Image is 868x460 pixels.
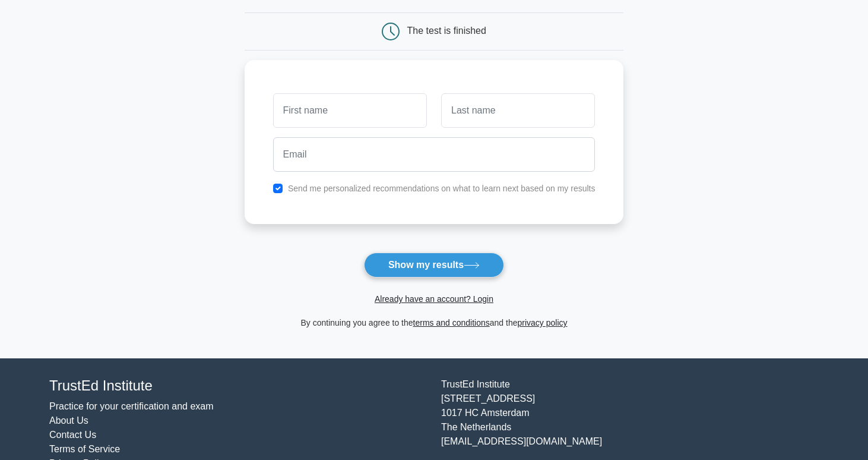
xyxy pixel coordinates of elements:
input: First name [273,93,427,128]
a: terms and conditions [413,318,490,327]
input: Email [273,137,595,172]
h4: TrustEd Institute [49,377,427,395]
a: Practice for your certification and exam [49,401,214,411]
label: Send me personalized recommendations on what to learn next based on my results [288,184,595,193]
div: The test is finished [407,26,486,36]
button: Show my results [364,253,504,278]
a: Contact Us [49,430,96,440]
a: Terms of Service [49,444,120,454]
a: About Us [49,415,88,426]
a: privacy policy [518,318,568,327]
input: Last name [441,93,595,128]
div: By continuing you agree to the and the [237,316,631,330]
a: Already have an account? Login [375,294,493,304]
